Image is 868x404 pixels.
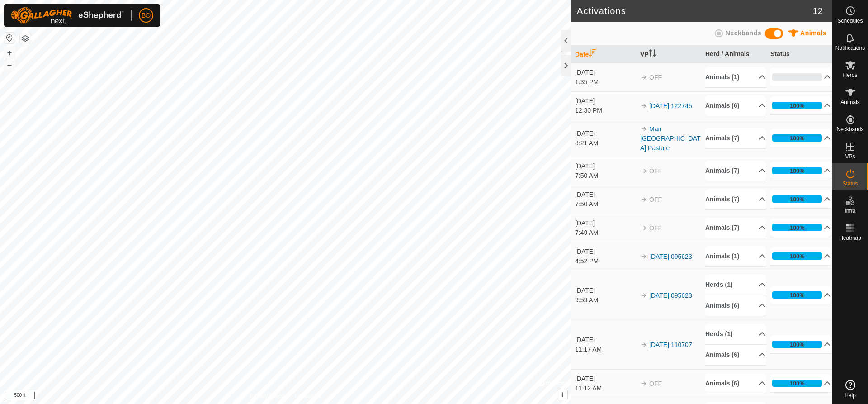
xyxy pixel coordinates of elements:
[575,200,636,209] div: 7:50 AM
[705,128,766,148] p-accordion-header: Animals (7)
[589,51,596,58] p-sorticon: Activate to sort
[575,138,636,148] div: 8:21 AM
[705,295,766,316] p-accordion-header: Animals (6)
[772,195,822,203] div: 100%
[575,257,636,266] div: 4:52 PM
[772,380,822,387] div: 100%
[767,46,832,63] th: Status
[790,166,805,175] div: 100%
[790,252,805,261] div: 100%
[577,5,813,16] h2: Activations
[770,286,831,304] p-accordion-header: 100%
[575,68,636,77] div: [DATE]
[640,253,647,260] img: arrow
[772,102,822,109] div: 100%
[770,219,831,237] p-accordion-header: 100%
[640,167,647,175] img: arrow
[4,48,15,58] button: +
[772,73,822,81] div: 0%
[813,4,823,18] span: 12
[770,190,831,208] p-accordion-header: 100%
[790,134,805,143] div: 100%
[840,100,860,105] span: Animals
[800,29,826,37] span: Animals
[836,127,863,132] span: Neckbands
[842,181,858,186] span: Status
[575,335,636,345] div: [DATE]
[772,167,822,174] div: 100%
[790,195,805,204] div: 100%
[575,247,636,257] div: [DATE]
[575,77,636,87] div: 1:35 PM
[835,45,865,51] span: Notifications
[790,223,805,232] div: 100%
[790,291,805,299] div: 100%
[575,228,636,238] div: 7:49 AM
[649,167,662,175] span: OFF
[770,129,831,147] p-accordion-header: 100%
[770,374,831,392] p-accordion-header: 100%
[770,68,831,86] p-accordion-header: 0%
[649,380,662,387] span: OFF
[705,67,766,87] p-accordion-header: Animals (1)
[575,96,636,106] div: [DATE]
[705,345,766,365] p-accordion-header: Animals (6)
[649,224,662,232] span: OFF
[575,345,636,354] div: 11:17 AM
[640,196,647,203] img: arrow
[705,373,766,394] p-accordion-header: Animals (6)
[770,247,831,265] p-accordion-header: 100%
[640,224,647,232] img: arrow
[649,196,662,203] span: OFF
[705,324,766,344] p-accordion-header: Herds (1)
[575,162,636,171] div: [DATE]
[790,340,805,349] div: 100%
[575,286,636,295] div: [DATE]
[575,384,636,393] div: 11:12 AM
[575,106,636,115] div: 12:30 PM
[575,171,636,181] div: 7:50 AM
[575,190,636,200] div: [DATE]
[561,391,563,399] span: i
[640,125,701,152] a: Man [GEOGRAPHIC_DATA] Pasture
[4,33,15,43] button: Reset Map
[649,74,662,81] span: OFF
[640,380,647,387] img: arrow
[640,74,647,81] img: arrow
[772,134,822,142] div: 100%
[705,218,766,238] p-accordion-header: Animals (7)
[649,102,692,109] a: [DATE] 122745
[837,18,863,24] span: Schedules
[250,392,284,400] a: Privacy Policy
[772,252,822,260] div: 100%
[705,189,766,209] p-accordion-header: Animals (7)
[705,161,766,181] p-accordion-header: Animals (7)
[649,292,692,299] a: [DATE] 095623
[843,72,857,78] span: Herds
[575,219,636,228] div: [DATE]
[790,379,805,388] div: 100%
[295,392,321,400] a: Contact Us
[726,29,761,37] span: Neckbands
[142,11,151,20] span: BO
[640,125,647,133] img: arrow
[844,393,856,398] span: Help
[702,46,767,63] th: Herd / Animals
[705,275,766,295] p-accordion-header: Herds (1)
[770,335,831,353] p-accordion-header: 100%
[772,224,822,231] div: 100%
[772,341,822,348] div: 100%
[640,341,647,348] img: arrow
[705,246,766,266] p-accordion-header: Animals (1)
[637,46,702,63] th: VP
[11,7,124,24] img: Gallagher Logo
[575,295,636,305] div: 9:59 AM
[770,162,831,180] p-accordion-header: 100%
[640,102,647,109] img: arrow
[20,33,31,44] button: Map Layers
[832,376,868,402] a: Help
[575,374,636,384] div: [DATE]
[4,59,15,70] button: –
[790,101,805,110] div: 100%
[705,95,766,116] p-accordion-header: Animals (6)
